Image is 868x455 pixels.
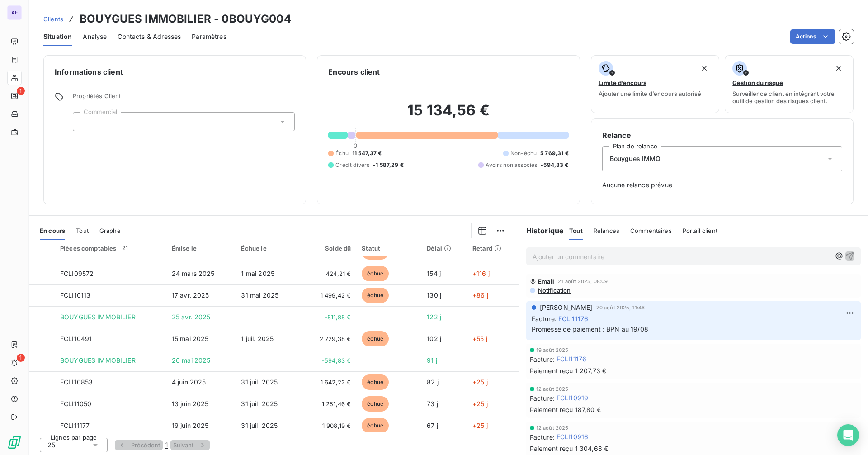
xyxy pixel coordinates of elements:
[335,149,349,157] span: Échu
[172,400,209,408] span: 13 juin 2025
[575,366,607,375] span: 1 207,73 €
[427,270,441,277] span: 154 j
[241,378,278,386] span: 31 juil. 2025
[80,11,291,27] h3: BOUYGUES IMMOBILIER - 0BOUYG004
[427,400,438,408] span: 73 j
[76,227,89,234] span: Tout
[536,347,569,353] span: 19 août 2025
[362,245,416,252] div: Statut
[427,378,439,386] span: 82 j
[241,335,274,342] span: 1 juil. 2025
[307,356,351,365] span: -594,83 €
[362,266,389,281] span: échue
[472,335,487,342] span: +55 j
[732,90,846,104] span: Surveiller ce client en intégrant votre outil de gestion des risques client.
[530,393,555,403] span: Facture :
[307,269,351,278] span: 424,21 €
[630,227,672,234] span: Commentaires
[307,378,351,387] span: 1 642,22 €
[43,32,72,41] span: Situation
[557,432,588,441] span: FCLI10916
[362,418,389,433] span: échue
[519,225,564,236] h6: Historique
[472,270,490,277] span: +116 j
[530,366,573,375] span: Paiement reçu
[541,161,568,169] span: -594,83 €
[307,313,351,322] span: -811,88 €
[362,374,389,390] span: échue
[307,421,351,430] span: 1 908,19 €
[532,325,648,333] span: Promesse de paiement : BPN au 19/08
[73,92,295,105] span: Propriétés Client
[172,245,231,252] div: Émise le
[172,422,209,429] span: 19 juin 2025
[427,291,441,299] span: 130 j
[118,32,181,41] span: Contacts & Adresses
[241,270,274,277] span: 1 mai 2025
[427,245,462,252] div: Délai
[602,180,842,190] span: Aucune relance prévue
[472,245,513,252] div: Retard
[7,5,22,20] div: AF
[472,291,488,299] span: +86 j
[43,14,63,24] a: Clients
[172,270,215,277] span: 24 mars 2025
[172,313,211,321] span: 25 avr. 2025
[558,314,588,323] span: FCLI11176
[120,244,130,252] span: 21
[60,422,90,429] span: FCLI11177
[60,244,161,252] div: Pièces comptables
[241,400,278,408] span: 31 juil. 2025
[307,245,351,252] div: Solde dû
[165,441,168,449] span: 1
[732,79,783,86] span: Gestion du risque
[683,227,717,234] span: Portail client
[362,288,389,303] span: échue
[7,89,21,103] a: 1
[362,331,389,346] span: échue
[307,399,351,408] span: 1 251,46 €
[60,335,92,342] span: FCLI10491
[335,161,369,169] span: Crédit divers
[540,303,593,312] span: [PERSON_NAME]
[557,393,588,403] span: FCLI10919
[40,227,65,234] span: En cours
[486,161,537,169] span: Avoirs non associés
[569,227,583,234] span: Tout
[241,245,296,252] div: Échue le
[536,425,569,431] span: 12 août 2025
[352,149,382,157] span: 11 547,37 €
[328,101,568,128] h2: 15 134,56 €
[192,32,226,41] span: Paramètres
[837,424,859,446] div: Open Intercom Messenger
[540,149,569,157] span: 5 769,31 €
[115,440,163,450] button: Précédent
[558,279,608,284] span: 21 août 2025, 08:09
[575,405,601,414] span: 187,80 €
[599,79,646,86] span: Limite d’encours
[43,15,63,23] span: Clients
[472,422,488,429] span: +25 j
[241,291,278,299] span: 31 mai 2025
[99,227,121,234] span: Graphe
[80,118,88,126] input: Ajouter une valeur
[172,335,209,342] span: 15 mai 2025
[60,313,136,321] span: BOUYGUES IMMOBILIER
[373,161,404,169] span: -1 587,29 €
[17,354,25,362] span: 1
[47,441,55,450] span: 25
[60,270,94,277] span: FCLI09572
[532,314,557,323] span: Facture :
[472,400,488,408] span: +25 j
[427,422,438,429] span: 67 j
[530,405,573,414] span: Paiement reçu
[594,227,619,234] span: Relances
[83,32,107,41] span: Analyse
[530,444,573,453] span: Paiement reçu
[307,291,351,300] span: 1 499,42 €
[170,440,210,450] button: Suivant
[427,313,441,321] span: 122 j
[537,287,571,294] span: Notification
[427,335,441,342] span: 102 j
[163,441,170,450] button: 1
